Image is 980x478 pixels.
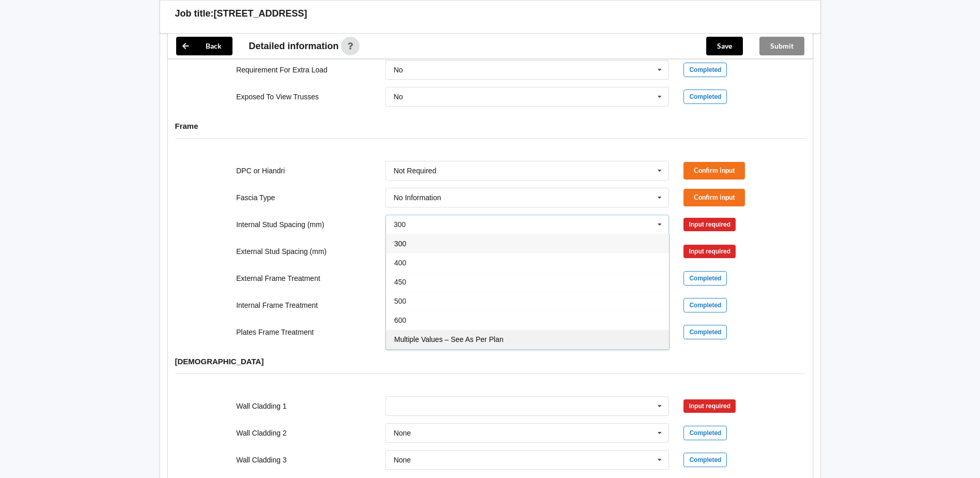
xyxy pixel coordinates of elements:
[394,93,403,100] div: No
[394,429,411,437] div: None
[683,245,736,258] div: Input required
[236,193,275,202] label: Fascia Type
[236,93,319,101] label: Exposed To View Trusses
[683,63,727,77] div: Completed
[236,247,326,256] label: External Stud Spacing (mm)
[236,328,314,336] label: Plates Frame Treatment
[236,167,285,175] label: DPC or Hiandri
[706,37,743,55] button: Save
[683,189,745,206] button: Confirm input
[683,218,736,231] div: Input required
[683,271,727,286] div: Completed
[394,316,406,324] span: 600
[236,274,320,282] label: External Frame Treatment
[236,402,287,410] label: Wall Cladding 1
[394,194,441,201] div: No Information
[683,162,745,179] button: Confirm input
[683,325,727,339] div: Completed
[394,240,406,248] span: 300
[683,426,727,440] div: Completed
[236,66,328,74] label: Requirement For Extra Load
[175,121,805,131] h4: Frame
[394,278,406,286] span: 450
[394,167,437,174] div: Not Required
[394,297,406,305] span: 500
[236,301,318,309] label: Internal Frame Treatment
[394,335,503,343] span: Multiple Values – See As Per Plan
[176,37,232,55] button: Back
[683,89,727,104] div: Completed
[236,220,324,229] label: Internal Stud Spacing (mm)
[175,8,214,20] h3: Job title:
[236,456,287,464] label: Wall Cladding 3
[683,298,727,312] div: Completed
[249,41,339,51] span: Detailed information
[394,456,411,464] div: None
[394,259,406,267] span: 400
[236,429,287,437] label: Wall Cladding 2
[683,399,736,413] div: Input required
[683,453,727,467] div: Completed
[175,356,805,366] h4: [DEMOGRAPHIC_DATA]
[394,66,403,73] div: No
[214,8,307,20] h3: [STREET_ADDRESS]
